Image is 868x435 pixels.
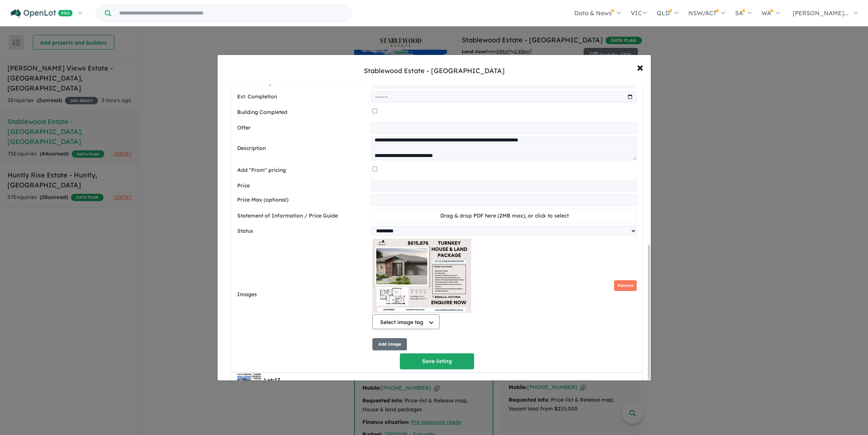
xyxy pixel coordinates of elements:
[264,377,280,383] b: Lot:
[237,92,369,101] label: Est. Completion
[237,166,369,175] label: Add "From" pricing
[237,108,369,117] label: Building Completed
[237,124,369,133] label: Offer
[237,373,261,397] img: Stablewood%20Estate%20-%20Benalla%20%20-%20Lot%2017___1756432635.png
[237,181,369,190] label: Price
[364,66,505,76] div: Stablewood Estate - [GEOGRAPHIC_DATA]
[237,212,369,220] label: Statement of Information / Price Guide
[237,196,369,205] label: Price Max (optional)
[112,5,349,21] input: Try estate name, suburb, builder or developer
[237,144,369,153] label: Description
[274,377,280,383] span: 17
[400,353,474,369] button: Save listing
[372,239,471,313] img: XAAXg8q8AgAAAABJRU5ErkJggg==
[637,59,643,75] span: ×
[793,9,848,17] span: [PERSON_NAME]...
[614,280,637,291] button: Remove
[237,227,369,236] label: Status
[440,212,569,219] span: Drag & drop PDF here (2MB max), or click to select
[372,338,407,350] button: Add image
[237,290,369,299] label: Images
[372,314,440,329] button: Select image tag
[11,9,73,18] img: Openlot PRO Logo White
